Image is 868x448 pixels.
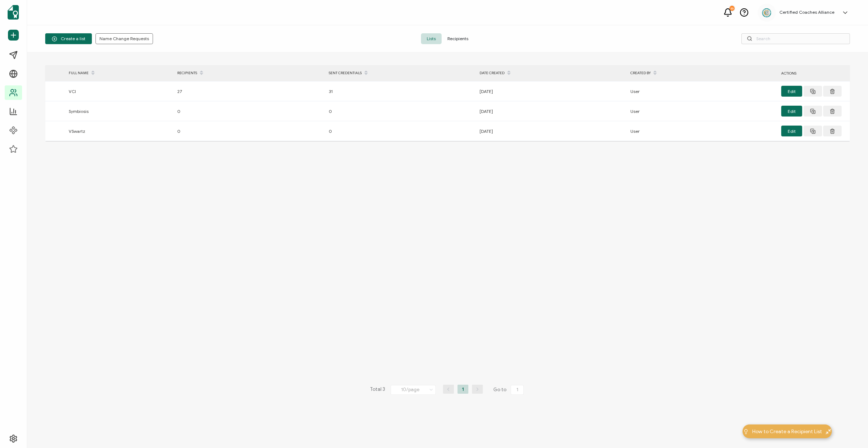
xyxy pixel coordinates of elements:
div: Symbiosis [65,107,174,115]
span: Recipients [442,33,474,44]
div: DATE CREATED [476,67,627,79]
button: Create a list [45,33,92,44]
img: sertifier-logomark-colored.svg [8,5,19,20]
button: Edit [781,106,802,117]
div: User [627,107,778,115]
div: [DATE] [476,87,627,96]
div: [DATE] [476,127,627,135]
img: minimize-icon.svg [826,429,831,434]
div: 0 [174,127,325,135]
span: How to Create a Recipient List [752,428,822,435]
div: RECIPIENTS [174,67,325,79]
button: Edit [781,86,802,97]
div: VSwartz [65,127,174,135]
div: 0 [325,127,476,135]
div: User [627,127,778,135]
div: 0 [174,107,325,115]
img: 2aa27aa7-df99-43f9-bc54-4d90c804c2bd.png [761,7,772,18]
div: SENT CREDENTIALS [325,67,476,79]
input: Search [741,33,850,44]
div: 0 [325,107,476,115]
input: Select [391,385,436,395]
li: 1 [458,385,468,394]
div: CREATED BY [627,67,778,79]
span: Go to [493,385,525,395]
button: Name Change Requests [95,33,153,44]
div: VCI [65,87,174,96]
span: Lists [421,33,442,44]
div: FULL NAME [65,67,174,79]
span: Create a list [52,36,85,42]
span: Name Change Requests [99,37,149,41]
div: 31 [325,87,476,96]
div: 23 [729,6,735,11]
span: Total 3 [370,385,385,395]
button: Edit [781,126,802,136]
div: 27 [174,87,325,96]
div: User [627,87,778,96]
div: [DATE] [476,107,627,115]
div: ACTIONS [778,69,850,77]
h5: Certified Coaches Alliance [779,10,834,15]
